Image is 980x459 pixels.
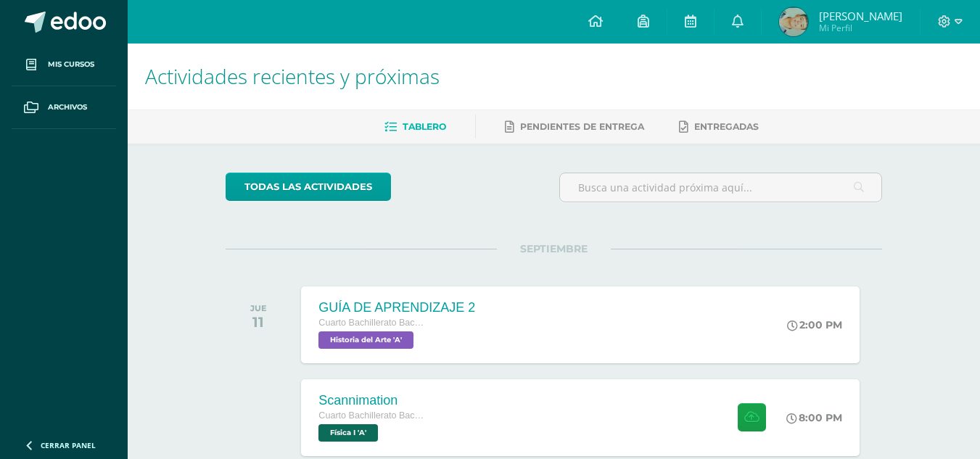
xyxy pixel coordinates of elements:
div: JUE [250,303,267,313]
span: Cuarto Bachillerato Bachillerato en CCLL con Orientación en Diseño Gráfico [318,318,427,328]
span: Historia del Arte 'A' [318,331,413,349]
div: Scannimation [318,393,427,408]
span: SEPTIEMBRE [497,242,611,255]
span: [PERSON_NAME] [819,9,902,23]
span: Física I 'A' [318,424,378,442]
a: Tablero [384,115,446,138]
a: Pendientes de entrega [505,115,644,138]
a: Mis cursos [12,44,116,86]
div: GUÍA DE APRENDIZAJE 2 [318,300,475,315]
input: Busca una actividad próxima aquí... [560,173,881,202]
span: Archivos [48,102,87,113]
span: Tablero [403,121,446,132]
span: Pendientes de entrega [520,121,644,132]
div: 11 [250,313,267,331]
span: Entregadas [694,121,759,132]
a: todas las Actividades [226,173,391,201]
a: Entregadas [679,115,759,138]
span: Cerrar panel [41,440,96,450]
span: Mi Perfil [819,22,902,34]
div: 2:00 PM [787,318,842,331]
div: 8:00 PM [786,411,842,424]
span: Mis cursos [48,59,94,70]
span: Actividades recientes y próximas [145,62,440,90]
a: Archivos [12,86,116,129]
span: Cuarto Bachillerato Bachillerato en CCLL con Orientación en Diseño Gráfico [318,410,427,421]
img: 7e96c599dc59bbbb4f30c2d78f6b81ba.png [779,7,808,36]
